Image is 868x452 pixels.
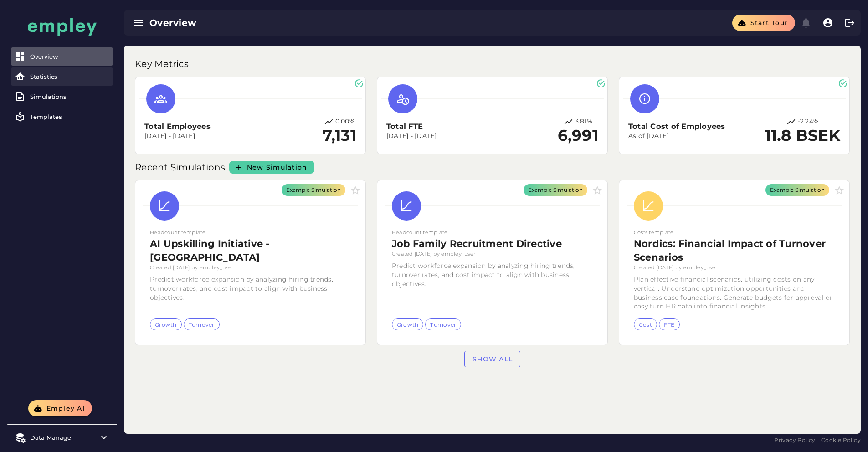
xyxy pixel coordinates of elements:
[628,121,725,132] h3: Total Cost of Employees
[229,161,315,174] a: New Simulation
[386,132,437,141] p: [DATE] - [DATE]
[30,73,109,80] div: Statistics
[144,132,211,141] p: [DATE] - [DATE]
[11,47,113,66] a: Overview
[732,15,795,31] button: Start tour
[149,16,441,29] div: Overview
[750,19,788,27] span: Start tour
[30,113,109,120] div: Templates
[798,117,819,127] p: -2.24%
[464,351,520,367] a: Show all
[628,132,725,141] p: As of [DATE]
[30,93,109,100] div: Simulations
[135,56,190,71] p: Key Metrics
[821,436,861,445] a: Cookie Policy
[46,404,85,412] span: Empley AI
[765,127,840,145] h2: 11.8 BSEK
[28,400,92,416] button: Empley AI
[144,121,211,132] h3: Total Employees
[323,127,356,145] h2: 7,131
[386,121,437,132] h3: Total FTE
[774,436,816,445] a: Privacy Policy
[558,127,598,145] h2: 6,991
[11,108,113,126] a: Templates
[11,87,113,106] a: Simulations
[335,117,355,127] p: 0.00%
[11,67,113,86] a: Statistics
[135,160,227,175] p: Recent Simulations
[575,117,592,127] p: 3.81%
[30,434,94,441] div: Data Manager
[30,53,109,60] div: Overview
[472,355,513,363] span: Show all
[247,163,308,171] span: New Simulation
